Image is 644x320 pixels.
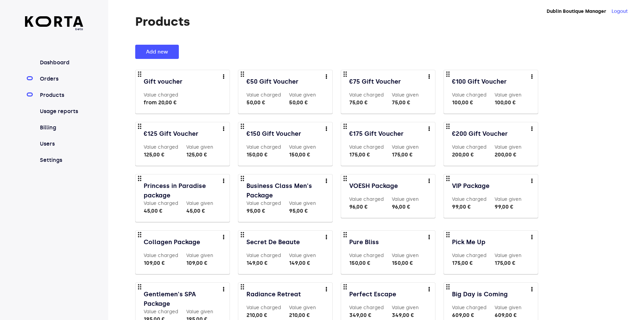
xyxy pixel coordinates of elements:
[320,231,332,243] button: more
[341,283,349,291] span: drag_indicator
[246,259,281,267] div: 149,00 €
[246,144,281,150] label: Value charged
[531,126,533,131] img: more
[238,283,246,291] span: drag_indicator
[444,174,452,183] span: drag_indicator
[341,122,349,130] span: drag_indicator
[144,151,178,159] div: 125,00 €
[349,259,384,267] div: 150,00 €
[246,253,281,258] label: Value charged
[246,305,281,311] label: Value charged
[144,259,178,267] div: 109,00 €
[349,305,384,311] label: Value charged
[289,311,316,319] div: 210,00 €
[246,237,326,247] a: Secret De Beaute
[223,287,224,291] img: more
[25,16,84,31] a: beta
[349,181,428,191] a: VOESH Package
[144,77,223,86] a: Gift voucher
[452,99,486,107] div: 100,00 €
[39,140,84,148] a: Users
[144,99,178,107] div: from 20,00 €
[452,259,486,267] div: 175,00 €
[349,151,384,159] div: 175,00 €
[246,290,326,299] a: Radiance Retreat
[289,305,316,311] label: Value given
[217,122,230,134] button: more
[238,70,246,78] span: drag_indicator
[326,235,327,239] img: more
[238,231,246,239] span: drag_indicator
[392,259,419,267] div: 150,00 €
[452,144,486,150] label: Value charged
[423,122,435,134] button: more
[39,59,84,67] a: Dashboard
[547,8,606,14] strong: Dublin Boutique Manager
[349,253,384,258] label: Value charged
[526,70,538,82] button: more
[452,237,531,247] a: Pick Me Up
[136,231,144,239] span: drag_indicator
[39,124,84,132] a: Billing
[531,287,533,291] img: more
[246,151,281,159] div: 150,00 €
[186,200,213,206] label: Value given
[392,144,419,150] label: Value given
[444,283,452,291] span: drag_indicator
[423,174,435,187] button: more
[349,237,428,247] a: Pure Bliss
[144,309,178,315] label: Value charged
[349,196,384,202] label: Value charged
[526,122,538,134] button: more
[136,122,144,130] span: drag_indicator
[392,151,419,159] div: 175,00 €
[289,200,316,206] label: Value given
[144,253,178,258] label: Value charged
[217,174,230,187] button: more
[25,27,84,31] span: beta
[136,283,144,291] span: drag_indicator
[452,290,531,299] a: Big Day is Coming
[349,290,428,299] a: Perfect Escape
[289,92,316,98] label: Value given
[186,151,213,159] div: 125,00 €
[349,99,384,107] div: 75,00 €
[39,107,84,115] a: Usage reports
[495,305,522,311] label: Value given
[341,174,349,183] span: drag_indicator
[428,235,430,239] img: more
[392,99,419,107] div: 75,00 €
[144,92,178,98] label: Value charged
[289,144,316,150] label: Value given
[392,196,419,202] label: Value given
[246,129,326,138] a: €150 Gift Voucher
[423,70,435,82] button: more
[349,144,384,150] label: Value charged
[349,77,428,86] a: €75 Gift Voucher
[531,178,533,183] img: more
[495,144,522,150] label: Value given
[392,305,419,311] label: Value given
[531,74,533,79] img: more
[246,200,281,206] label: Value charged
[326,178,327,183] img: more
[326,74,327,79] img: more
[612,8,628,15] button: Logout
[144,200,178,206] label: Value charged
[326,287,327,291] img: more
[349,92,384,98] label: Value charged
[246,207,281,215] div: 95,00 €
[452,203,486,211] div: 99,00 €
[495,259,522,267] div: 175,00 €
[423,231,435,243] button: more
[144,144,178,150] label: Value charged
[452,77,531,86] a: €100 Gift Voucher
[531,235,533,239] img: more
[452,151,486,159] div: 200,00 €
[144,207,178,215] div: 45,00 €
[39,156,84,164] a: Settings
[217,231,230,243] button: more
[495,203,522,211] div: 99,00 €
[444,70,452,78] span: drag_indicator
[452,311,486,319] div: 609,00 €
